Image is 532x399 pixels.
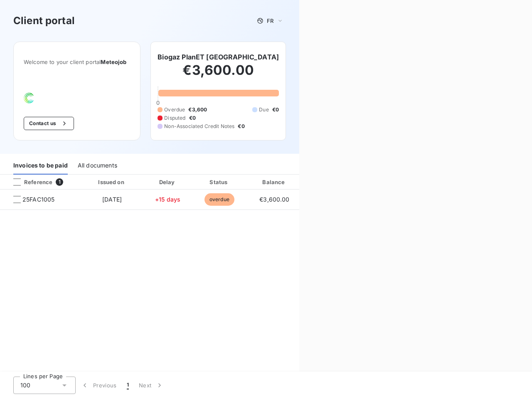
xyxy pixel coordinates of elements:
[20,381,30,389] span: 100
[13,157,68,175] div: Invoices to be paid
[247,178,301,186] div: Balance
[7,178,52,186] div: Reference
[144,178,192,186] div: Delay
[204,193,234,206] span: overdue
[164,123,234,130] span: Non-Associated Credit Notes
[267,17,273,24] span: FR
[189,114,196,122] span: €0
[24,93,77,103] img: Company logo
[101,59,126,65] span: Meteojob
[13,13,75,28] h3: Client portal
[102,196,122,203] span: [DATE]
[24,117,74,130] button: Contact us
[195,178,244,186] div: Status
[24,59,130,65] span: Welcome to your client portal
[238,123,244,130] span: €0
[164,114,185,122] span: Disputed
[158,52,279,62] h6: Biogaz PlanET [GEOGRAPHIC_DATA]
[156,99,160,106] span: 0
[76,377,122,394] button: Previous
[78,157,117,175] div: All documents
[155,196,180,203] span: +15 days
[259,196,289,203] span: €3,600.00
[188,106,207,113] span: €3,600
[22,195,54,204] span: 25FAC1005
[158,62,279,87] h2: €3,600.00
[164,106,185,113] span: Overdue
[272,106,279,113] span: €0
[83,178,140,186] div: Issued on
[56,178,63,186] span: 1
[134,377,169,394] button: Next
[259,106,268,113] span: Due
[122,377,134,394] button: 1
[127,381,129,389] span: 1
